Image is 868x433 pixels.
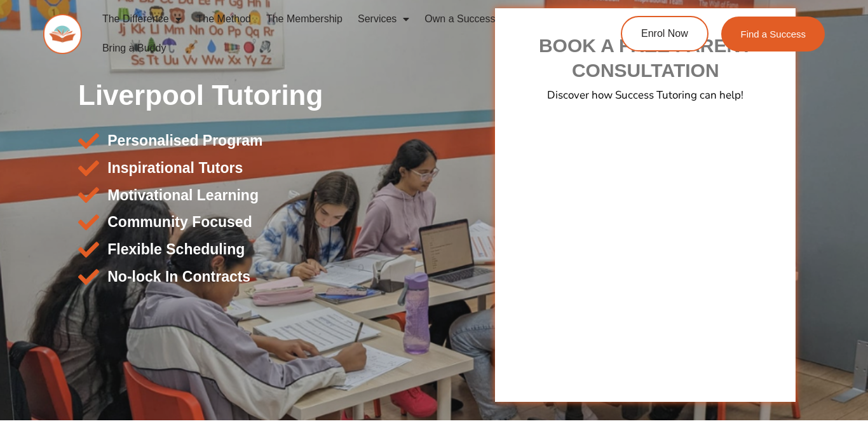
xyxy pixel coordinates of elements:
[417,4,503,34] a: Own a Success
[95,4,576,63] nav: Menu
[104,127,262,155] span: Personalised Program
[259,4,350,34] a: The Membership
[492,85,799,106] p: Discover how Success Tutoring can help!
[104,182,259,209] span: Motivational Learning
[104,263,250,291] span: No-lock In Contracts
[78,76,489,115] h1: Liverpool Tutoring
[95,34,174,63] a: Bring a Buddy
[621,16,709,52] a: Enrol Now
[95,4,189,34] a: The Difference
[104,155,243,182] span: Inspirational Tutors
[721,17,825,52] a: Find a Success
[350,4,417,34] a: Services
[517,125,774,383] iframe: Form 0
[104,236,245,263] span: Flexible Scheduling
[189,4,259,34] a: The Method
[104,209,252,236] span: Community Focused
[740,29,806,39] span: Find a Success
[641,29,688,39] span: Enrol Now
